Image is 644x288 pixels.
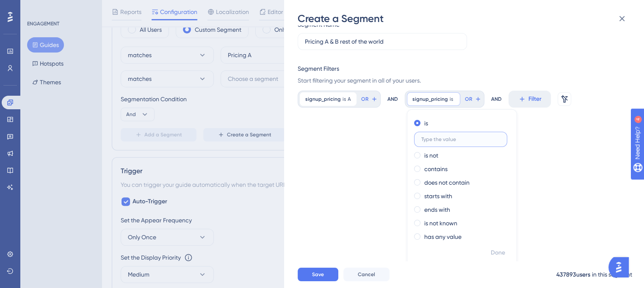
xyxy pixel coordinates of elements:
[486,245,510,260] button: Done
[424,218,457,228] label: is not known
[421,136,500,142] input: Type the value
[361,96,368,102] span: OR
[424,191,452,201] label: starts with
[491,248,505,258] span: Done
[358,271,375,278] span: Cancel
[608,255,634,280] iframe: UserGuiding AI Assistant Launcher
[464,92,482,106] button: OR
[592,269,632,280] div: in this segment
[298,12,632,25] div: Create a Segment
[360,92,379,106] button: OR
[465,96,472,102] span: OR
[424,177,470,188] label: does not contain
[491,91,502,108] div: AND
[343,96,346,102] span: is
[298,64,339,74] div: Segment Filters
[343,268,390,281] button: Cancel
[20,2,53,12] span: Need Help?
[424,118,428,128] label: is
[424,232,462,242] label: has any value
[312,271,324,278] span: Save
[556,270,590,280] div: 437893 users
[298,75,625,86] span: Start filtering your segment in all of your users.
[305,96,341,102] span: signup_pricing
[348,96,351,102] span: A
[387,91,398,108] div: AND
[424,164,448,174] label: contains
[298,268,338,281] button: Save
[59,4,61,11] div: 4
[412,96,448,102] span: signup_pricing
[424,205,450,215] label: ends with
[509,91,551,108] button: Filter
[528,94,542,104] span: Filter
[424,150,438,161] label: is not
[305,37,460,46] input: Segment Name
[450,96,453,102] span: is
